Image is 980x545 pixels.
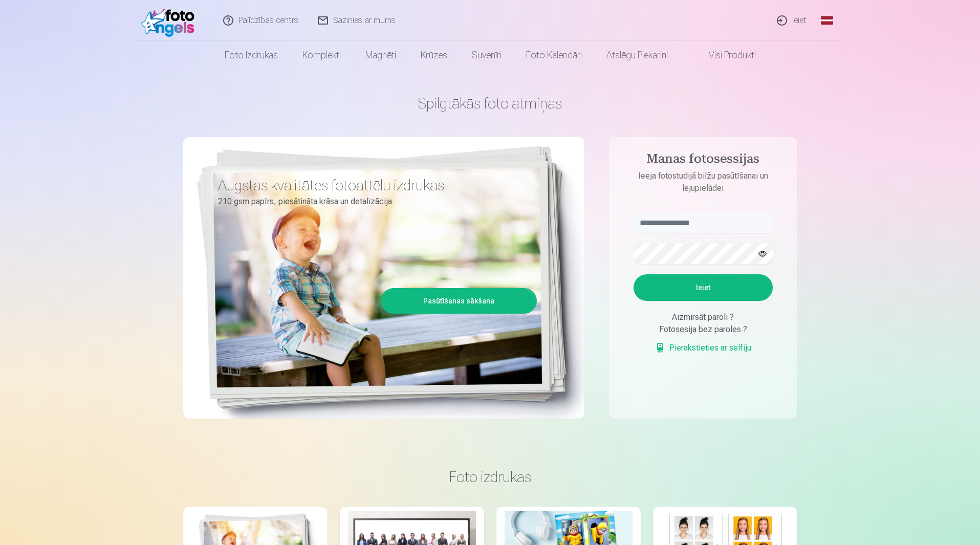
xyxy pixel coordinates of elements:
a: Krūzes [408,41,460,70]
div: Fotosesija bez paroles ? [634,323,773,336]
h1: Spilgtākās foto atmiņas [183,94,797,113]
a: Suvenīri [460,41,514,70]
a: Pierakstieties ar selfiju [655,342,751,354]
img: /fa1 [141,4,200,37]
a: Visi produkti [680,41,768,70]
div: Aizmirsāt paroli ? [634,311,773,323]
a: Atslēgu piekariņi [594,41,680,70]
button: Ieiet [634,274,773,301]
p: Ieeja fotostudijā bilžu pasūtīšanai un lejupielādei [623,170,783,194]
h3: Foto izdrukas [191,468,789,486]
a: Magnēti [353,41,408,70]
a: Pasūtīšanas sākšana [382,290,535,312]
h3: Augstas kvalitātes fotoattēlu izdrukas [218,176,529,194]
a: Komplekti [290,41,353,70]
p: 210 gsm papīrs, piesātināta krāsa un detalizācija [218,194,529,209]
a: Foto kalendāri [514,41,594,70]
a: Foto izdrukas [212,41,290,70]
h4: Manas fotosessijas [623,151,783,170]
